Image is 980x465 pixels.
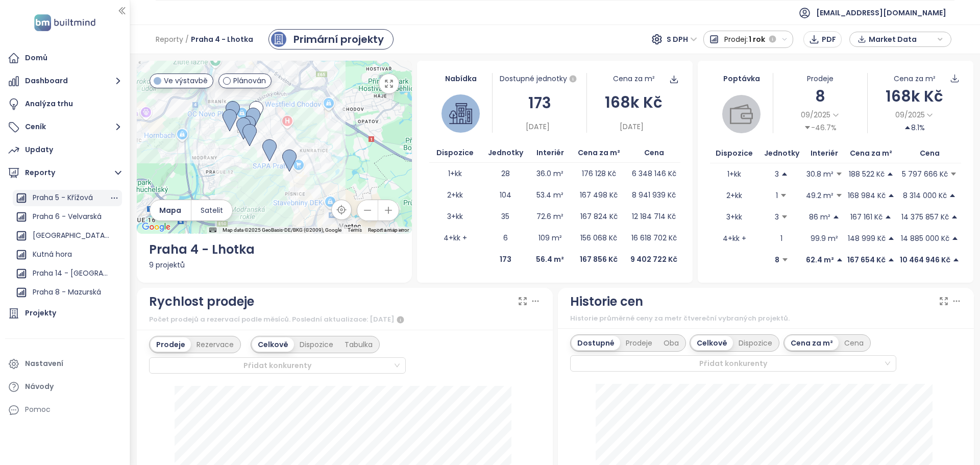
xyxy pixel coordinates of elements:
[949,192,956,199] span: caret-up
[501,168,510,179] p: 28
[501,211,509,222] p: 35
[191,200,232,221] button: Satelit
[13,209,122,225] div: Praha 6 - Velvarská
[25,143,53,156] div: Updaty
[191,337,239,352] div: Rezervace
[5,140,125,160] a: Updaty
[572,336,620,350] div: Dostupné
[730,103,753,126] img: wallet
[481,143,530,163] th: Jednotky
[164,75,208,86] span: Ve výstavbě
[25,403,51,416] div: Pomoc
[294,337,339,352] div: Dispozice
[780,192,787,199] span: caret-down
[13,247,122,263] div: Kutná hora
[844,143,898,163] th: Cena za m²
[25,380,54,393] div: Návody
[848,233,886,244] p: 148 999 Kč
[809,211,830,223] p: 86 m²
[526,121,550,132] span: [DATE]
[724,30,748,48] span: Prodej:
[901,233,949,244] p: 14 885 000 Kč
[895,109,925,120] span: 09/2025
[33,248,72,261] div: Kutná hora
[151,337,191,352] div: Prodeje
[580,211,618,222] p: 167 824 Kč
[500,254,511,265] p: 173
[191,30,253,48] span: Praha 4 - Lhotka
[888,256,895,263] span: caret-up
[888,192,895,199] span: caret-up
[894,73,936,84] div: Cena za m²
[156,30,183,48] span: Reporty
[667,32,697,47] span: S DPH
[785,336,839,350] div: Cena za m²
[13,228,122,244] div: [GEOGRAPHIC_DATA] 10
[950,170,957,178] span: caret-down
[775,211,779,223] p: 3
[710,163,758,185] td: 1+kk
[149,313,541,326] div: Počet prodejů a rezervací podle měsíců. Poslední aktualizace: [DATE]
[868,84,961,108] div: 168k Kč
[773,84,867,108] div: 8
[25,52,47,64] div: Domů
[25,97,73,110] div: Analýza trhu
[952,256,960,263] span: caret-up
[580,189,618,201] p: 167 498 Kč
[201,205,223,216] span: Satelit
[703,31,794,48] button: Prodej:1 rok
[13,284,122,301] div: Praha 8 - Mazurská
[429,206,481,227] td: 3+kk
[5,354,125,374] a: Nastavení
[339,337,378,352] div: Tabulka
[209,227,216,234] button: Keyboard shortcuts
[149,292,254,311] div: Rychlost prodeje
[449,102,472,125] img: house
[806,254,834,265] p: 62.4 m²
[804,143,844,163] th: Interiér
[429,163,481,184] td: 1+kk
[901,211,949,223] p: 14 375 857 Kč
[13,265,122,282] div: Praha 14 - [GEOGRAPHIC_DATA]
[951,213,958,221] span: caret-up
[587,90,680,114] div: 168k Kč
[710,73,773,84] div: Poptávka
[580,232,617,243] p: 156 068 Kč
[803,31,842,47] button: PDF
[139,221,173,234] img: Google
[368,227,409,233] a: Report a map error
[806,190,834,201] p: 49.2 m²
[536,168,563,179] p: 36.0 m²
[536,211,563,222] p: 72.6 m²
[806,168,834,180] p: 30.8 m²
[5,163,125,183] button: Reporty
[849,168,885,180] p: 188 522 Kč
[627,143,680,163] th: Cena
[888,235,895,242] span: caret-up
[848,190,886,201] p: 168 984 Kč
[869,32,935,47] span: Market Data
[33,229,109,242] div: [GEOGRAPHIC_DATA] 10
[33,210,102,223] div: Praha 6 - Velvarská
[5,303,125,324] a: Projekty
[33,286,101,299] div: Praha 8 - Mazurská
[149,240,400,259] div: Praha 4 - Lhotka
[613,73,655,84] div: Cena za m²
[31,12,99,33] img: logo
[293,32,384,47] div: Primární projekty
[781,256,789,263] span: caret-down
[758,143,804,163] th: Jednotky
[493,73,586,85] div: Dostupné jednotky
[582,168,616,179] p: 176 128 Kč
[630,254,677,265] p: 9 402 722 Kč
[185,30,189,48] span: /
[816,1,946,25] span: [EMAIL_ADDRESS][DOMAIN_NAME]
[252,337,294,352] div: Celkově
[149,259,400,271] div: 9 projektů
[570,292,643,311] div: Historie cen
[139,221,173,234] a: Open this area in Google Maps (opens a new window)
[885,213,892,221] span: caret-up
